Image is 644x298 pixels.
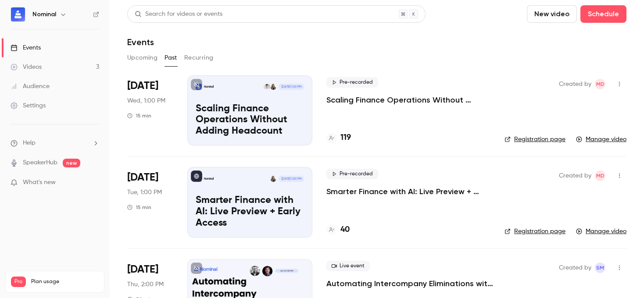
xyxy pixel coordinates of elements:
span: What's new [23,178,56,187]
h6: Nominal [32,10,56,19]
img: Guy Leibovitz [264,84,270,90]
a: Scaling Finance Operations Without Adding HeadcountNominalStephanie, MonteliusGuy Leibovitz[DATE]... [187,75,312,145]
span: Help [23,138,36,148]
span: Pro [11,277,26,287]
a: Registration page [504,135,565,144]
h4: 40 [340,224,350,236]
span: [DATE] [127,170,158,184]
a: SpeakerHub [23,158,57,167]
p: Smarter Finance with AI: Live Preview + Early Access [196,195,304,229]
span: Tue, 1:00 PM [127,188,162,197]
button: Recurring [184,51,214,65]
span: Created by [559,79,591,89]
div: 15 min [127,112,151,119]
a: 40 [326,224,350,236]
h1: Events [127,37,154,47]
div: Settings [11,101,46,110]
h4: 119 [340,132,351,144]
span: Maria Valentina de Jongh Sierralta [595,170,605,181]
p: Nominal [204,177,214,181]
span: Md [596,79,605,89]
a: 119 [326,132,351,144]
span: [DATE] 1:00 PM [279,176,304,182]
button: Upcoming [127,51,157,65]
div: Jul 15 Tue, 1:00 PM (America/Sao Paulo) [127,167,173,237]
button: Past [165,51,177,65]
span: Created by [559,170,591,181]
a: Automating Intercompany Eliminations with AI Agents [326,278,497,289]
span: [DATE] [127,263,158,277]
span: [DATE] [127,79,158,93]
span: Pre-recorded [326,77,378,88]
span: Plan usage [31,278,99,285]
p: Scaling Finance Operations Without Adding Headcount [196,103,304,137]
a: Manage video [576,135,626,144]
div: Videos [11,63,42,71]
iframe: Noticeable Trigger [89,179,99,187]
a: Manage video [576,227,626,236]
span: SM [596,263,604,273]
div: Sep 10 Wed, 12:00 PM (America/New York) [127,75,173,145]
div: Audience [11,82,50,91]
img: Stephanie, Montelius [270,84,276,90]
span: Md [596,170,605,181]
div: Search for videos or events [135,10,222,19]
div: 15 min [127,204,151,211]
span: Stephanie Montelius [595,263,605,273]
p: Nominal [204,85,214,89]
span: Created by [559,263,591,273]
span: [DATE] 1:00 PM [279,84,304,90]
span: Pre-recorded [326,169,378,179]
li: help-dropdown-opener [11,138,99,148]
div: Events [11,43,41,52]
span: new [63,159,80,167]
a: Scaling Finance Operations Without Adding Headcount [326,95,490,105]
a: Registration page [504,227,565,236]
button: New video [527,5,577,23]
img: Stephanie, Montelius [270,176,276,182]
span: Maria Valentina de Jongh Sierralta [595,79,605,89]
a: Smarter Finance with AI: Live Preview + Early AccessNominalStephanie, Montelius[DATE] 1:00 PMSmar... [187,167,312,237]
span: Wed, 1:00 PM [127,96,165,105]
button: Schedule [580,5,626,23]
img: Nominal [11,7,25,21]
span: Live event [326,261,370,271]
a: Smarter Finance with AI: Live Preview + Early Access [326,186,490,197]
span: Thu, 2:00 PM [127,280,164,289]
